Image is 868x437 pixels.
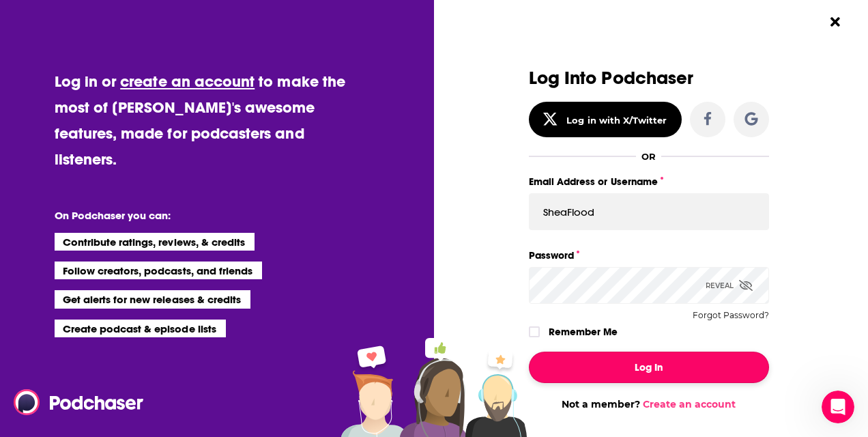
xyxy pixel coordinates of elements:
label: Password [529,246,769,264]
div: Log in with X/Twitter [566,115,667,126]
li: On Podchaser you can: [55,209,328,222]
li: Contribute ratings, reviews, & credits [55,233,255,251]
button: Log In [529,352,769,383]
input: Email Address or Username [529,193,769,230]
div: OR [641,151,656,162]
h3: Log Into Podchaser [529,68,769,88]
button: Log in with X/Twitter [529,102,682,137]
li: Create podcast & episode lists [55,320,226,337]
a: create an account [120,72,255,91]
img: Podchaser - Follow, Share and Rate Podcasts [14,389,145,415]
button: Close Button [822,9,848,35]
div: Not a member? [529,398,769,410]
div: Reveal [706,267,753,304]
label: Remember Me [549,323,618,341]
li: Follow creators, podcasts, and friends [55,262,263,279]
label: Email Address or Username [529,173,769,191]
a: Podchaser - Follow, Share and Rate Podcasts [14,389,134,415]
button: Forgot Password? [693,311,769,320]
a: Create an account [643,398,736,410]
iframe: Intercom live chat [822,391,854,423]
li: Get alerts for new releases & credits [55,290,250,308]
